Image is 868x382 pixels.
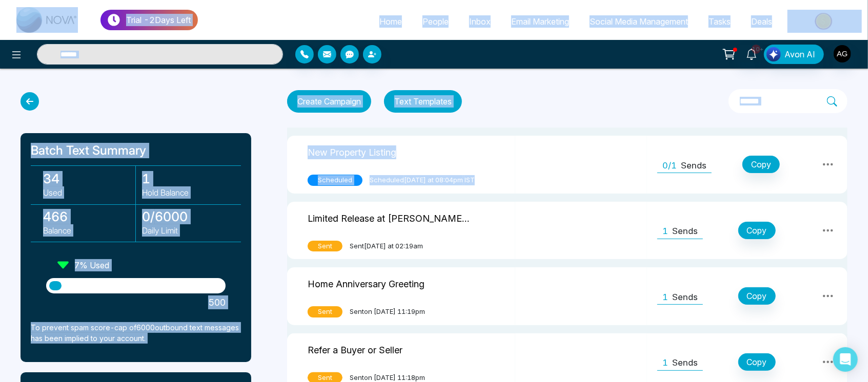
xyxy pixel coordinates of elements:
[662,225,668,238] span: 1
[738,353,776,371] button: Copy
[142,171,235,186] h3: 1
[16,7,78,33] img: Nova CRM Logo
[672,291,698,304] p: Sends
[672,225,698,238] p: Sends
[308,306,342,317] span: Sent
[579,12,698,31] a: Social Media Management
[501,12,579,31] a: Email Marketing
[308,341,402,357] p: Refer a Buyer or Seller
[751,16,772,27] span: Deals
[287,90,371,113] button: Create Campaign
[764,45,824,64] button: Avon AI
[43,224,135,237] p: Balance
[287,136,847,194] tr: New Property ListingScheduledScheduled[DATE] at 08:04pm IST0/1SendsCopy
[308,175,362,186] span: Scheduled
[370,175,475,185] span: Scheduled [DATE] at 08:04pm IST
[738,287,776,305] button: Copy
[709,16,731,27] span: Tasks
[43,171,135,186] h3: 34
[766,47,781,61] img: Lead Flow
[308,143,396,159] p: New Property Listing
[142,186,235,199] p: Hold Balance
[31,143,241,158] h1: Batch Text Summary
[379,16,402,27] span: Home
[681,159,706,173] p: Sends
[459,12,501,31] a: Inbox
[350,241,423,251] span: Sent [DATE] at 02:19am
[308,209,472,225] p: Limited Release at [PERSON_NAME], [GEOGRAPHIC_DATA]!
[308,275,425,291] p: Home Anniversary Greeting
[741,12,782,31] a: Deals
[287,267,847,325] tr: Home Anniversary GreetingSentSenton [DATE] 11:19pm1SendsCopy
[46,295,226,309] p: 500
[784,48,815,60] span: Avon AI
[369,12,412,31] a: Home
[308,241,342,252] span: Sent
[350,307,425,317] span: Sent on [DATE] 11:19pm
[142,209,235,224] h3: 0 / 6000
[662,356,668,370] span: 1
[412,12,459,31] a: People
[662,159,677,173] span: 0/1
[287,202,847,260] tr: Limited Release at [PERSON_NAME], [GEOGRAPHIC_DATA]!SentSent[DATE] at 02:19am1SendsCopy
[126,14,191,26] p: Trial - 2 Days Left
[75,259,110,271] p: 7 % Used
[31,322,241,344] p: To prevent spam score-cap of 6000 outbound text messages has been implied to your account.
[662,291,668,304] span: 1
[833,347,858,372] div: Open Intercom Messenger
[672,356,698,370] p: Sends
[590,16,688,27] span: Social Media Management
[142,224,235,237] p: Daily Limit
[739,45,764,62] a: 10+
[738,222,776,239] button: Copy
[43,186,135,199] p: Used
[698,12,741,31] a: Tasks
[43,209,135,224] h3: 466
[384,90,462,113] button: Text Templates
[511,16,569,27] span: Email Marketing
[788,10,862,33] img: Market-place.gif
[752,45,761,54] span: 10+
[834,45,851,62] img: User Avatar
[469,16,491,27] span: Inbox
[422,16,449,27] span: People
[742,156,780,173] button: Copy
